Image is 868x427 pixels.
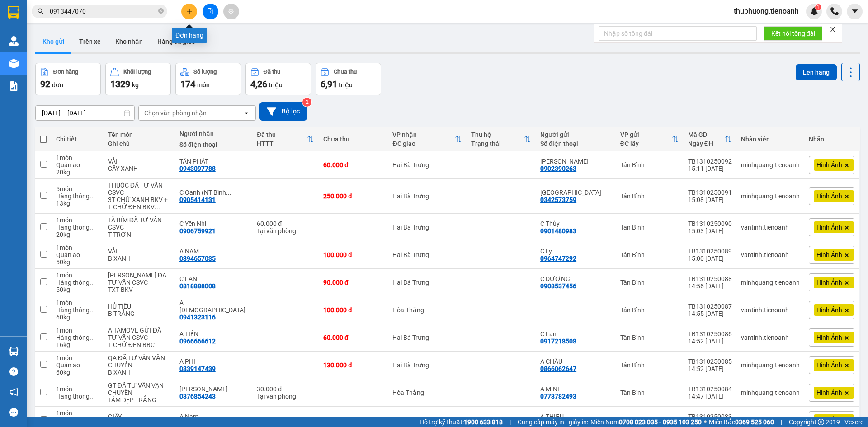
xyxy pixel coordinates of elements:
[108,182,170,196] div: THUỐC ĐÃ TƯ VẤN CSVC
[816,223,842,231] span: Hình Ảnh
[144,108,207,117] div: Chọn văn phòng nhận
[392,334,462,341] div: Hai Bà Trưng
[150,31,203,52] button: Hàng đã giao
[9,408,18,417] span: message
[179,255,216,262] div: 0394657035
[741,251,800,258] div: vantinh.tienoanh
[155,203,160,211] span: ...
[334,69,357,75] div: Chưa thu
[108,369,170,376] div: B XANH
[688,189,732,196] div: TB1310250091
[132,81,139,89] span: kg
[339,81,353,89] span: triệu
[741,192,800,200] div: minhquang.tienoanh
[781,417,782,427] span: |
[56,279,99,286] div: Hàng thông thường
[179,413,248,420] div: A Nam
[815,4,821,10] sup: 1
[540,393,576,400] div: 0773782493
[741,136,800,143] div: Nhân viên
[56,258,99,266] div: 50 kg
[540,248,611,255] div: C Ly
[620,389,679,396] div: Tân Bình
[323,279,383,286] div: 90.000 đ
[264,69,280,75] div: Đã thu
[392,192,462,200] div: Hai Bà Trưng
[50,6,156,16] input: Tìm tên, số ĐT hoặc mã đơn
[688,158,732,165] div: TB1310250092
[90,279,95,286] span: ...
[816,389,842,397] span: Hình Ảnh
[179,330,248,338] div: A TIẾN
[688,140,725,147] div: Ngày ĐH
[108,396,170,404] div: TẤM DẸP TRẮNG
[620,192,679,200] div: Tân Bình
[269,81,283,89] span: triệu
[810,7,818,15] img: icon-new-feature
[257,131,307,138] div: Đã thu
[316,63,381,95] button: Chưa thu6,91 triệu
[56,306,99,314] div: Hàng thông thường
[203,4,218,19] button: file-add
[36,106,134,120] input: Select a date range.
[179,130,248,137] div: Người nhận
[179,165,216,172] div: 0943097788
[816,416,842,424] span: Hình Ảnh
[243,109,250,117] svg: open
[35,63,101,95] button: Đơn hàng92đơn
[540,282,576,290] div: 0908537456
[321,79,337,89] span: 6,91
[616,127,684,151] th: Toggle SortBy
[816,278,842,286] span: Hình Ảnh
[620,361,679,369] div: Tân Bình
[688,165,732,172] div: 15:11 [DATE]
[179,275,248,282] div: C LAN
[830,7,839,15] img: phone-icon
[90,192,95,200] span: ...
[688,255,732,262] div: 15:00 [DATE]
[179,393,216,400] div: 0376854243
[392,161,462,169] div: Hai Bà Trưng
[323,334,383,341] div: 60.000 đ
[257,140,307,147] div: HTTT
[108,131,170,138] div: Tên món
[771,28,815,38] span: Kết nối tổng đài
[175,63,241,95] button: Số lượng174món
[56,161,99,169] div: Quần áo
[56,341,99,348] div: 16 kg
[620,251,679,258] div: Tân Bình
[56,409,99,417] div: 1 món
[741,389,800,396] div: minhquang.tienoanh
[56,154,99,161] div: 1 món
[179,196,216,203] div: 0905414131
[52,81,63,89] span: đơn
[53,69,78,75] div: Đơn hàng
[688,227,732,235] div: 15:03 [DATE]
[620,417,679,424] div: Tân Bình
[302,98,311,107] sup: 2
[56,192,99,200] div: Hàng thông thường
[38,8,44,14] span: search
[540,131,611,138] div: Người gửi
[590,417,702,427] span: Miền Nam
[9,59,19,68] img: warehouse-icon
[741,334,800,341] div: vantinh.tienoanh
[179,385,248,393] div: C HÂN
[688,385,732,393] div: TB1310250084
[392,279,462,286] div: Hai Bà Trưng
[726,5,806,17] span: thuphuong.tienoanh
[688,131,725,138] div: Mã GD
[179,365,216,372] div: 0839147439
[56,327,99,334] div: 1 món
[816,333,842,342] span: Hình Ảnh
[540,413,611,420] div: A THIỆU
[56,314,99,321] div: 60 kg
[830,26,836,33] span: close
[540,227,576,235] div: 0901480983
[323,361,383,369] div: 130.000 đ
[540,165,576,172] div: 0902390263
[179,358,248,365] div: A PHI
[688,393,732,400] div: 14:47 [DATE]
[72,31,108,52] button: Trên xe
[464,418,503,426] strong: 1900 633 818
